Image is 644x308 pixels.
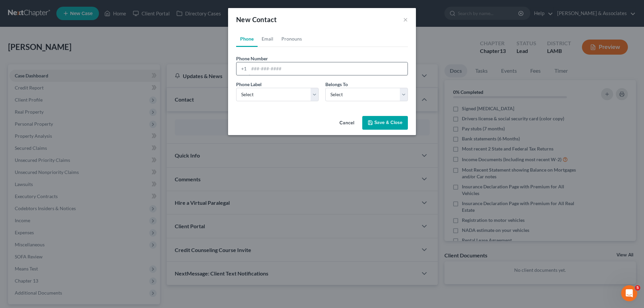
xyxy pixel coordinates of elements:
[403,15,408,23] button: ×
[236,56,268,61] span: Phone Number
[236,62,249,75] div: +1
[325,81,348,87] span: Belongs To
[635,285,640,291] span: 5
[362,116,408,130] button: Save & Close
[621,285,637,301] iframe: Intercom live chat
[277,31,306,47] a: Pronouns
[236,15,277,23] span: New Contact
[236,31,258,47] a: Phone
[249,62,408,75] input: ###-###-####
[258,31,277,47] a: Email
[334,117,360,130] button: Cancel
[236,81,262,87] span: Phone Label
